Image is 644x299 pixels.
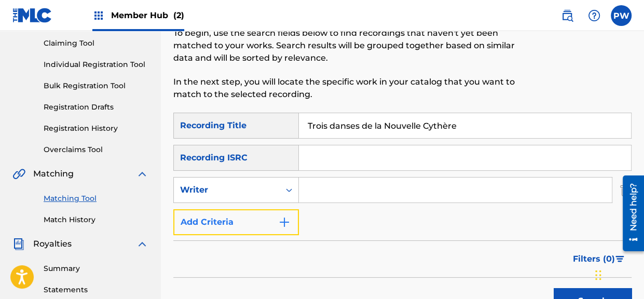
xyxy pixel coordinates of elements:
img: search [561,9,573,22]
a: Summary [44,263,148,274]
span: Member Hub [111,9,184,21]
span: (2) [173,10,184,20]
a: Matching Tool [44,193,148,204]
span: Royalties [33,238,72,250]
img: expand [136,238,148,250]
span: Matching [33,168,74,180]
span: Filters ( 0 ) [573,253,615,265]
img: Royalties [12,238,25,250]
div: Writer [180,184,273,196]
button: Add Criteria [173,209,299,235]
a: Overclaims Tool [44,144,148,155]
div: Widget de chat [592,249,644,299]
p: In the next step, you will locate the specific work in your catalog that you want to match to the... [173,76,526,101]
img: expand [136,168,148,180]
p: To begin, use the search fields below to find recordings that haven't yet been matched to your wo... [173,27,526,64]
a: Registration History [44,123,148,134]
a: Statements [44,284,148,295]
a: Match History [44,214,148,225]
img: Matching [12,168,25,180]
iframe: Chat Widget [592,249,644,299]
button: Filters (0) [567,246,632,272]
img: Top Rightsholders [92,9,105,22]
a: Public Search [557,5,578,26]
a: Bulk Registration Tool [44,80,148,91]
img: 9d2ae6d4665cec9f34b9.svg [278,216,291,228]
div: User Menu [611,5,632,26]
a: Registration Drafts [44,102,148,113]
a: Claiming Tool [44,38,148,49]
img: MLC Logo [12,8,52,23]
div: Glisser [595,260,601,291]
a: Individual Registration Tool [44,59,148,70]
div: Help [584,5,605,26]
iframe: Resource Center [615,170,644,256]
img: help [588,9,600,22]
